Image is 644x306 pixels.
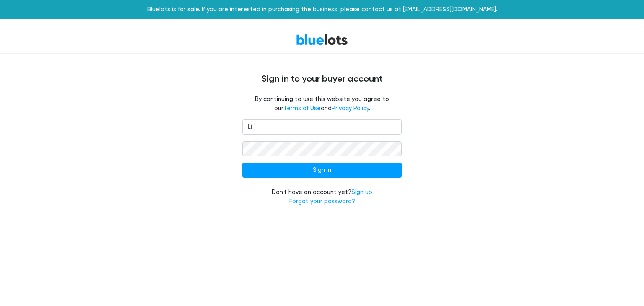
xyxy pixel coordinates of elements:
[70,74,574,85] h4: Sign in to your buyer account
[242,119,402,135] input: Email
[283,105,321,112] a: Terms of Use
[296,34,348,46] a: BlueLots
[242,188,402,206] div: Don't have an account yet?
[242,95,402,113] fieldset: By continuing to use this website you agree to our and .
[242,163,402,178] input: Sign In
[351,189,372,196] a: Sign up
[332,105,369,112] a: Privacy Policy
[289,198,355,205] a: Forgot your password?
